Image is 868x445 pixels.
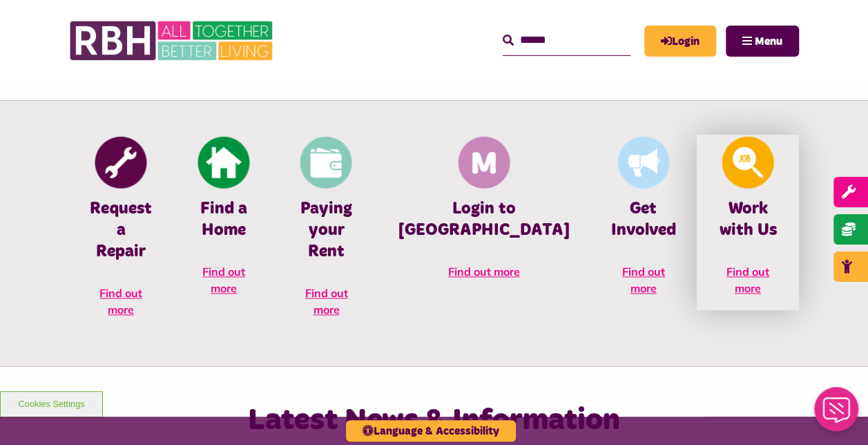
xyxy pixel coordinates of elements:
h4: Request a Repair [90,198,152,263]
h4: Login to [GEOGRAPHIC_DATA] [398,198,570,241]
img: Membership And Mutuality [458,136,510,188]
span: Find out more [202,265,245,295]
img: Get Involved [617,136,669,188]
img: RBH [69,14,276,68]
a: Looking For A Job Work with Us Find out more [697,135,799,310]
h4: Get Involved [611,198,676,241]
a: MyRBH [644,26,716,57]
span: Find out more [448,265,520,278]
a: Pay Rent Paying your Rent Find out more [275,135,377,332]
iframe: Netcall Web Assistant for live chat [806,383,868,445]
span: Find out more [622,265,665,295]
button: Language & Accessibility [346,420,516,442]
span: Find out more [726,265,769,295]
span: Find out more [305,286,347,316]
input: Search [503,26,630,55]
a: Get Involved Get Involved Find out more [590,135,697,310]
span: Find out more [99,286,142,316]
a: Membership And Mutuality Login to [GEOGRAPHIC_DATA] Find out more [378,135,590,294]
a: Report Repair Request a Repair Find out more [69,135,173,332]
h4: Work with Us [717,198,778,241]
img: Find A Home [198,136,250,188]
h4: Paying your Rent [296,198,356,263]
img: Pay Rent [300,136,352,188]
span: Menu [755,36,782,47]
button: Navigation [726,26,799,57]
img: Looking For A Job [722,136,773,188]
h2: Latest News & Information [191,401,677,440]
img: Report Repair [95,136,147,188]
h4: Find a Home [193,198,254,241]
a: Find A Home Find a Home Find out more [173,135,275,310]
